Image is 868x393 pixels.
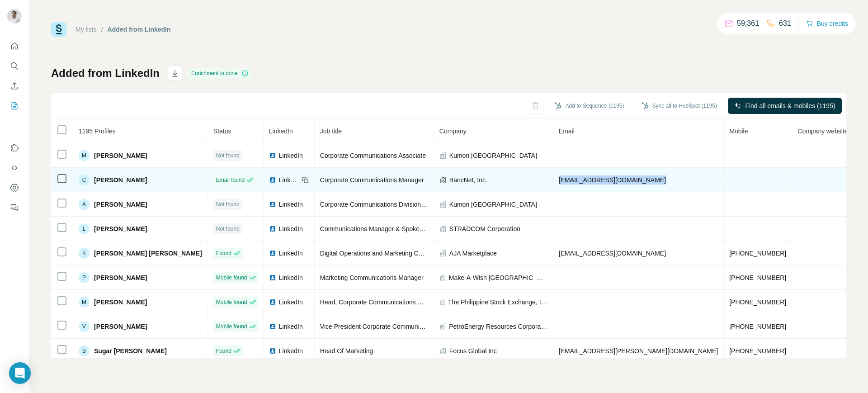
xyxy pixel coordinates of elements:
[269,298,276,306] img: LinkedIn logo
[439,128,467,135] span: Company
[449,273,547,282] span: Make-A-Wish [GEOGRAPHIC_DATA]
[75,26,97,33] a: My lists
[269,225,276,232] img: LinkedIn logo
[79,297,90,308] div: M
[279,298,303,307] span: LinkedIn
[548,99,630,113] button: Add to Sequence (1195)
[279,151,303,160] span: LinkedIn
[320,347,373,355] span: Head Of Marketing
[448,298,547,307] span: The Philippine Stock Exchange, Inc. (PSE)
[9,362,31,384] div: Open Intercom Messenger
[279,224,303,233] span: LinkedIn
[729,323,786,330] span: [PHONE_NUMBER]
[7,180,22,196] button: Dashboard
[94,298,147,307] span: [PERSON_NAME]
[559,128,575,135] span: Email
[779,18,791,29] p: 631
[279,249,303,258] span: LinkedIn
[269,250,276,257] img: LinkedIn logo
[216,249,231,257] span: Found
[79,248,90,259] div: K
[216,298,247,306] span: Mobile found
[51,66,160,80] h1: Added from LinkedIn
[79,128,116,135] span: 1195 Profiles
[279,273,303,282] span: LinkedIn
[269,128,293,135] span: LinkedIn
[269,152,276,159] img: LinkedIn logo
[797,128,848,135] span: Company website
[94,273,147,282] span: [PERSON_NAME]
[269,274,276,281] img: LinkedIn logo
[94,200,147,209] span: [PERSON_NAME]
[216,322,247,331] span: Mobile found
[745,101,835,110] span: Find all emails & mobiles (1195)
[216,347,231,355] span: Found
[559,176,666,184] span: [EMAIL_ADDRESS][DOMAIN_NAME]
[189,68,251,79] div: Enrichment is done
[320,128,342,135] span: Job title
[728,98,842,114] button: Find all emails & mobiles (1195)
[7,199,22,216] button: Feedback
[449,175,487,185] span: BancNet, Inc.
[94,346,167,355] span: Sugar [PERSON_NAME]
[79,321,90,332] div: V
[279,175,299,185] span: LinkedIn
[94,151,147,160] span: [PERSON_NAME]
[320,225,442,232] span: Communications Manager & Spokesperson
[216,152,240,160] span: Not found
[79,199,90,210] div: A
[449,346,497,355] span: Focus Global Inc
[320,323,522,330] span: Vice President Corporate Communications and Chief Information Officer
[449,200,537,209] span: Kumon [GEOGRAPHIC_DATA]
[79,346,90,356] div: S
[269,201,276,208] img: LinkedIn logo
[79,175,90,185] div: C
[320,176,424,184] span: Corporate Communications Manager
[216,200,240,208] span: Not found
[279,346,303,355] span: LinkedIn
[729,128,748,135] span: Mobile
[94,175,147,185] span: [PERSON_NAME]
[806,17,848,30] button: Buy credits
[729,347,786,355] span: [PHONE_NUMBER]
[216,274,247,282] span: Mobile found
[449,322,547,331] span: PetroEnergy Resources Corporation
[7,98,22,114] button: My lists
[320,250,488,257] span: Digital Operations and Marketing Communications Manager
[559,347,718,355] span: [EMAIL_ADDRESS][PERSON_NAME][DOMAIN_NAME]
[729,298,786,306] span: [PHONE_NUMBER]
[320,201,443,208] span: Corporate Communications Division Leader
[320,298,451,306] span: Head, Corporate Communications Department
[635,99,723,113] button: Sync all to HubSpot (1195)
[79,150,90,161] div: M
[737,18,759,29] p: 59,361
[7,38,22,54] button: Quick start
[94,249,202,258] span: [PERSON_NAME] [PERSON_NAME]
[320,274,424,281] span: Marketing Communications Manager
[216,176,245,184] span: Email found
[7,140,22,156] button: Use Surfe on LinkedIn
[101,25,103,34] li: /
[269,176,276,184] img: LinkedIn logo
[449,224,520,233] span: STRADCOM Corporation
[7,9,22,24] img: Avatar
[79,272,90,283] div: P
[7,58,22,74] button: Search
[269,347,276,355] img: LinkedIn logo
[7,78,22,94] button: Enrich CSV
[729,274,786,281] span: [PHONE_NUMBER]
[449,151,537,160] span: Kumon [GEOGRAPHIC_DATA]
[279,200,303,209] span: LinkedIn
[79,223,90,234] div: L
[51,22,66,37] img: Surfe Logo
[449,249,497,258] span: AJA Marketplace
[279,322,303,331] span: LinkedIn
[213,128,231,135] span: Status
[269,323,276,330] img: LinkedIn logo
[94,322,147,331] span: [PERSON_NAME]
[108,25,171,34] div: Added from LinkedIn
[559,250,666,257] span: [EMAIL_ADDRESS][DOMAIN_NAME]
[729,250,786,257] span: [PHONE_NUMBER]
[94,224,147,233] span: [PERSON_NAME]
[7,160,22,176] button: Use Surfe API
